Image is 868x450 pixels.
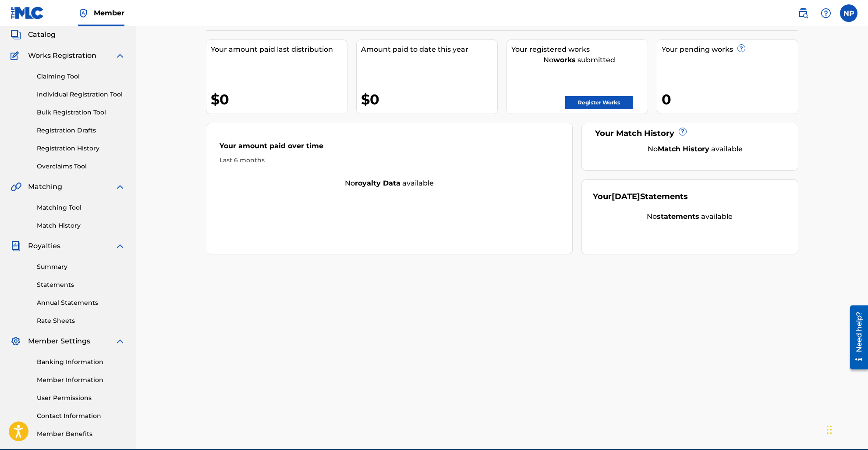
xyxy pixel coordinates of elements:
[565,96,633,109] a: Register Works
[115,182,125,192] img: expand
[662,44,798,55] div: Your pending works
[11,50,22,61] img: Works Registration
[28,182,62,192] span: Matching
[679,128,686,135] span: ?
[206,178,573,189] div: No available
[37,203,125,212] a: Matching Tool
[593,128,787,139] div: Your Match History
[361,89,497,109] div: $0
[37,90,125,99] a: Individual Registration Tool
[37,262,125,271] a: Summary
[37,316,125,325] a: Rate Sheets
[840,4,857,22] div: User Menu
[511,44,648,55] div: Your registered works
[662,89,798,109] div: 0
[794,4,812,22] a: Public Search
[37,72,125,81] a: Claiming Tool
[115,336,125,346] img: expand
[37,393,125,403] a: User Permissions
[11,241,21,251] img: Royalties
[28,29,56,40] span: Catalog
[11,7,44,19] img: MLC Logo
[827,417,832,443] div: Drag
[11,182,21,192] img: Matching
[78,8,89,18] img: Top Rightsholder
[11,336,21,346] img: Member Settings
[843,300,868,375] iframe: Resource Center
[211,44,347,55] div: Your amount paid last distribution
[115,50,125,61] img: expand
[37,221,125,230] a: Match History
[612,192,640,201] span: [DATE]
[657,212,699,221] strong: statements
[37,108,125,117] a: Bulk Registration Tool
[94,8,124,18] span: Member
[658,145,709,153] strong: Match History
[593,211,787,222] div: No available
[28,50,96,61] span: Works Registration
[11,29,56,40] a: CatalogCatalog
[211,89,347,109] div: $0
[28,336,90,346] span: Member Settings
[817,4,835,22] div: Help
[37,298,125,307] a: Annual Statements
[28,241,60,251] span: Royalties
[593,191,688,203] div: Your Statements
[220,141,560,156] div: Your amount paid over time
[37,375,125,385] a: Member Information
[37,144,125,153] a: Registration History
[798,8,808,18] img: search
[37,126,125,135] a: Registration Drafts
[37,162,125,171] a: Overclaims Tool
[37,429,125,439] a: Member Benefits
[37,357,125,367] a: Banking Information
[604,144,787,154] div: No available
[511,55,648,65] div: No submitted
[37,280,125,289] a: Statements
[220,156,560,165] div: Last 6 months
[738,45,745,52] span: ?
[355,179,400,187] strong: royalty data
[37,411,125,421] a: Contact Information
[11,29,21,40] img: Catalog
[115,241,125,251] img: expand
[821,8,831,18] img: help
[361,44,497,55] div: Amount paid to date this year
[824,408,868,450] iframe: Chat Widget
[553,56,576,64] strong: works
